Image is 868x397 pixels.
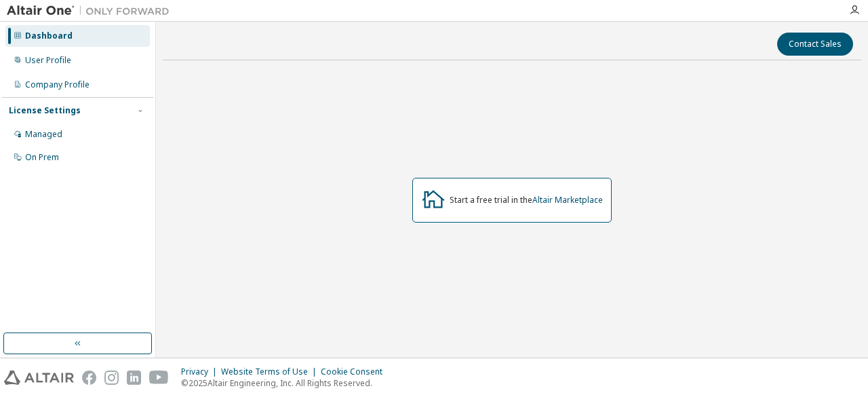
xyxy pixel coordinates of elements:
div: User Profile [25,55,71,66]
div: Start a free trial in the [450,195,603,206]
div: License Settings [9,105,81,116]
div: Dashboard [25,31,73,41]
div: Managed [25,129,62,140]
div: Cookie Consent [321,366,391,377]
button: Contact Sales [777,33,853,56]
div: Website Terms of Use [221,366,321,377]
img: instagram.svg [104,371,119,385]
div: On Prem [25,152,59,163]
img: altair_logo.svg [4,371,74,385]
img: linkedin.svg [127,371,141,385]
a: Altair Marketplace [532,194,603,206]
div: Privacy [181,366,221,377]
div: Company Profile [25,79,90,90]
img: youtube.svg [149,371,169,385]
img: facebook.svg [82,371,96,385]
p: © 2025 Altair Engineering, Inc. All Rights Reserved. [181,377,391,389]
img: Altair One [7,4,176,18]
